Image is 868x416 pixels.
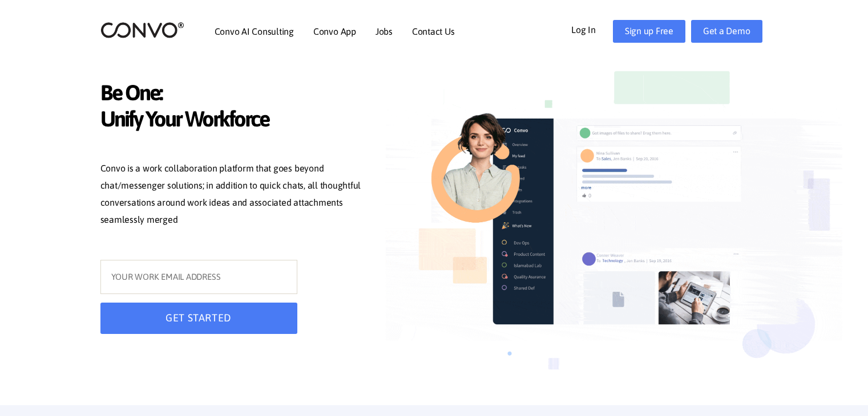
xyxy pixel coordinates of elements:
[100,260,297,294] input: YOUR WORK EMAIL ADDRESS
[100,80,369,109] span: Be One:
[376,27,393,36] a: Jobs
[691,20,762,43] a: Get a Demo
[100,303,297,334] button: GET STARTED
[215,27,294,36] a: Convo AI Consulting
[100,106,369,135] span: Unify Your Workforce
[100,160,369,231] p: Convo is a work collaboration platform that goes beyond chat/messenger solutions; in addition to ...
[412,27,455,36] a: Contact Us
[571,20,613,38] a: Log In
[313,27,356,36] a: Convo App
[100,21,184,39] img: logo_2.png
[613,20,685,43] a: Sign up Free
[386,51,842,405] img: image_not_found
